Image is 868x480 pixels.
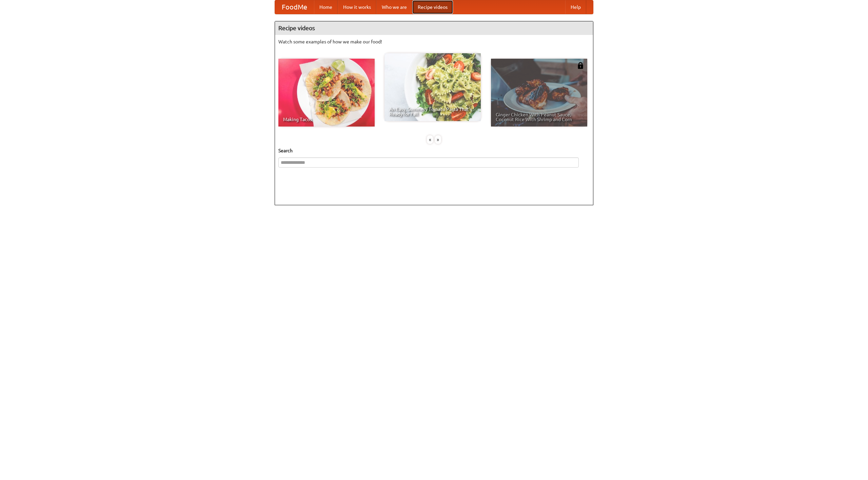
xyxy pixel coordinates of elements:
img: 483408.png [577,62,584,69]
a: FoodMe [275,0,314,14]
a: Who we are [376,0,412,14]
div: » [435,135,441,144]
span: An Easy, Summery Tomato Pasta That's Ready for Fall [389,107,476,116]
a: Help [565,0,586,14]
h4: Recipe videos [275,21,593,35]
a: Making Tacos [278,59,375,127]
a: How it works [338,0,376,14]
div: « [427,135,433,144]
p: Watch some examples of how we make our food! [278,38,590,45]
span: Making Tacos [283,117,370,122]
a: An Easy, Summery Tomato Pasta That's Ready for Fall [384,53,481,121]
a: Home [314,0,338,14]
a: Recipe videos [412,0,453,14]
h5: Search [278,147,590,154]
